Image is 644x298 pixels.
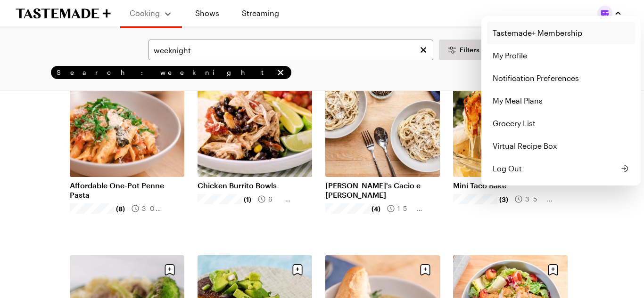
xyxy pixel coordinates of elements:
button: Profile picture [597,6,622,21]
a: Tastemade+ Membership [487,22,635,44]
a: Virtual Recipe Box [487,135,635,157]
span: Log Out [493,163,522,174]
a: My Meal Plans [487,89,635,112]
a: Notification Preferences [487,67,635,89]
img: Profile picture [597,6,612,21]
a: Grocery List [487,112,635,135]
div: Profile picture [481,16,641,185]
a: My Profile [487,44,635,67]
